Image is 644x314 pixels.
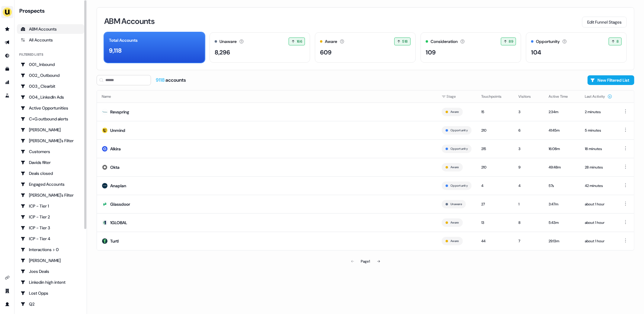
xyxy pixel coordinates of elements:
[450,238,459,244] button: Aware
[17,223,84,233] a: Go to ICP - Tier 3
[2,91,12,100] a: Go to experiments
[518,91,538,102] button: Visitors
[450,201,462,207] button: Unaware
[17,70,84,80] a: Go to 002_Outbound
[481,220,509,226] div: 13
[549,164,575,170] div: 49:48m
[2,299,12,309] a: Go to profile
[431,38,458,45] div: Consideration
[320,48,332,57] div: 609
[531,48,541,57] div: 104
[21,116,81,122] div: C+G outbound alerts
[17,92,84,102] a: Go to 004_LinkedIn Ads
[17,103,84,113] a: Go to Active Opportunities
[536,38,560,45] div: Opportunity
[518,183,539,189] div: 4
[21,37,81,43] div: All Accounts
[21,214,81,220] div: ICP - Tier 2
[450,165,459,170] button: Aware
[21,192,81,198] div: [PERSON_NAME]'s Filter
[481,146,509,152] div: 215
[21,127,81,133] div: [PERSON_NAME]
[518,220,539,226] div: 8
[481,164,509,170] div: 210
[2,64,12,74] a: Go to templates
[17,136,84,146] a: Go to Charlotte's Filter
[585,127,612,133] div: 5 minutes
[21,105,81,111] div: Active Opportunities
[109,37,138,44] div: Total Accounts
[481,109,509,115] div: 15
[518,146,539,152] div: 3
[17,60,84,69] a: Go to 001_Inbound
[97,90,437,103] th: Name
[17,267,84,276] a: Go to Joes Deals
[549,238,575,244] div: 29:13m
[110,164,120,170] div: Okta
[426,48,436,57] div: 109
[549,146,575,152] div: 16:08m
[2,24,12,34] a: Go to prospects
[110,183,126,189] div: Anaplan
[481,91,509,102] button: Touchpoints
[2,38,12,47] a: Go to outbound experience
[110,238,119,244] div: Turtl
[17,81,84,91] a: Go to 003_Clearbit
[17,190,84,200] a: Go to Geneviève's Filter
[17,234,84,244] a: Go to ICP - Tier 4
[17,24,84,34] a: ABM Accounts
[450,183,468,188] button: Opportunity
[325,38,337,45] div: Aware
[509,38,514,44] span: 89
[110,109,129,115] div: Revspring
[2,273,12,283] a: Go to integrations
[518,238,539,244] div: 7
[21,257,81,263] div: [PERSON_NAME]
[585,146,612,152] div: 18 minutes
[402,38,408,44] span: 518
[450,220,459,225] button: Aware
[156,77,165,83] span: 9118
[549,201,575,207] div: 3:47m
[585,109,612,115] div: 2 minutes
[518,127,539,133] div: 6
[2,286,12,296] a: Go to team
[17,114,84,124] a: Go to C+G outbound alerts
[21,290,81,296] div: Lost Opps
[21,149,81,155] div: Customers
[17,277,84,287] a: Go to Linkedin high intent
[585,183,612,189] div: 42 minutes
[17,168,84,178] a: Go to Deals closed
[21,247,81,253] div: Interactions > 0
[17,256,84,265] a: Go to JJ Deals
[17,179,84,189] a: Go to Engaged Accounts
[481,183,509,189] div: 4
[19,7,84,15] div: Prospects
[450,146,468,152] button: Opportunity
[21,301,81,307] div: Q2
[21,61,81,67] div: 001_Inbound
[21,94,81,100] div: 004_LinkedIn Ads
[481,201,509,207] div: 27
[21,203,81,209] div: ICP - Tier 1
[585,220,612,226] div: about 1 hour
[21,225,81,231] div: ICP - Tier 3
[585,91,612,102] button: Last Activity
[2,77,12,87] a: Go to attribution
[19,52,43,57] div: Filtered lists
[21,138,81,144] div: [PERSON_NAME]'s Filter
[450,109,459,115] button: Aware
[442,93,472,100] div: Stage
[109,46,122,55] div: 9,118
[617,38,619,44] span: 8
[585,164,612,170] div: 28 minutes
[17,299,84,309] a: Go to Q2
[17,35,84,45] a: All accounts
[104,17,155,25] h3: ABM Accounts
[21,181,81,187] div: Engaged Accounts
[215,48,230,57] div: 8,296
[110,127,125,133] div: Unmind
[21,268,81,274] div: Joes Deals
[2,51,12,61] a: Go to Inbound
[21,236,81,242] div: ICP - Tier 4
